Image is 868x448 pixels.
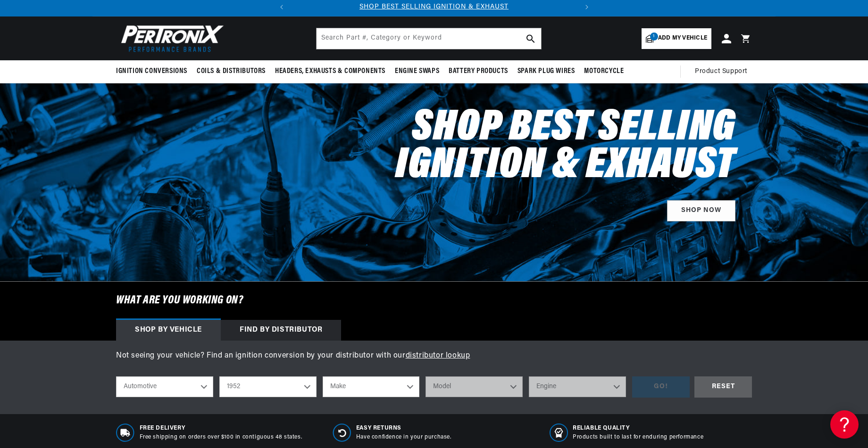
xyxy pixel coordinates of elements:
div: RESET [694,376,752,398]
span: 1 [650,33,658,41]
p: Free shipping on orders over $100 in contiguous 48 states. [140,433,302,441]
a: 1Add my vehicle [642,28,711,49]
p: Have confidence in your purchase. [356,433,451,441]
select: Model [426,376,523,397]
select: Ride Type [116,376,213,397]
a: SHOP BEST SELLING IGNITION & EXHAUST [359,3,509,10]
span: Easy Returns [356,424,451,432]
summary: Engine Swaps [390,60,444,82]
h6: What are you working on? [92,282,776,319]
p: Products built to last for enduring performance [573,433,703,441]
select: Year [219,376,317,397]
span: Free Delivery [140,424,302,432]
span: Product Support [695,66,747,77]
summary: Ignition Conversions [116,60,192,82]
select: Make [323,376,420,397]
select: Engine [529,376,626,397]
div: Announcement [291,2,577,12]
span: Coils & Distributors [197,66,266,76]
img: Pertronix [116,22,225,55]
div: Find by Distributor [221,320,341,341]
span: Engine Swaps [395,66,439,76]
span: Ignition Conversions [116,66,187,76]
a: SHOP NOW [667,200,735,221]
span: Headers, Exhausts & Components [275,66,385,76]
summary: Coils & Distributors [192,60,270,82]
span: Motorcycle [584,66,624,76]
span: Add my vehicle [658,34,707,43]
input: Search Part #, Category or Keyword [317,28,541,49]
span: RELIABLE QUALITY [573,424,703,432]
summary: Headers, Exhausts & Components [270,60,390,82]
div: Shop by vehicle [116,320,221,341]
p: Not seeing your vehicle? Find an ignition conversion by your distributor with our [116,350,752,362]
span: Battery Products [449,66,508,76]
h2: Shop Best Selling Ignition & Exhaust [332,110,735,185]
summary: Spark Plug Wires [513,60,580,82]
summary: Battery Products [444,60,513,82]
summary: Product Support [695,60,752,83]
div: 1 of 2 [291,2,577,12]
span: Spark Plug Wires [517,66,575,76]
summary: Motorcycle [579,60,628,82]
button: search button [520,28,541,49]
a: distributor lookup [406,352,470,359]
